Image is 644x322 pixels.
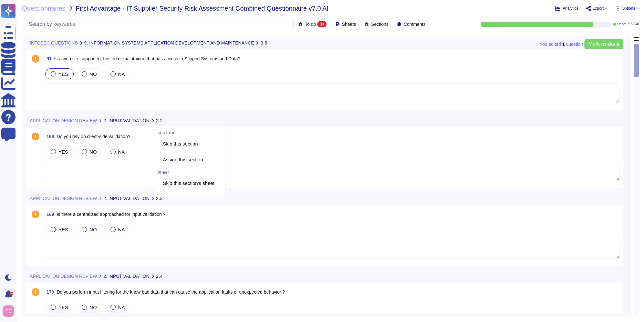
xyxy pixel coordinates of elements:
span: Comments [404,22,426,26]
b: 1 [562,42,565,46]
span: Sections [371,22,389,26]
div: 33 [317,21,327,27]
span: 2. INPUT VALIDATION [103,196,149,201]
span: YES [58,149,68,155]
span: Sheets [342,22,356,26]
span: NO [89,149,97,155]
span: NO [89,227,97,232]
span: 2. INPUT VALIDATION [103,274,149,278]
span: Questionnaires [22,5,66,12]
div: 9+ [9,292,13,296]
span: YES [58,227,68,232]
span: Done: [617,23,626,26]
div: Assign this section [158,156,160,163]
div: Skip this section [163,141,219,147]
div: Section [158,131,222,135]
span: NA [118,305,125,310]
span: NA [118,71,125,77]
span: INFOSEC QUESTIONS [30,41,78,45]
div: Skip this section's sheet [158,179,160,187]
span: Options [622,6,635,10]
span: 91 [44,56,52,61]
span: Is there a centralized approached for input validation ? [57,212,165,217]
span: Do you perform input filtering for the know bad data that can cause the application faults or une... [57,289,285,295]
span: Mark as done [588,42,619,47]
div: Assign this section [163,157,219,163]
div: Skip this section [158,136,222,151]
span: NA [118,149,125,155]
button: Analytics [555,6,578,11]
span: Export [592,6,604,10]
span: 168 [44,134,54,139]
span: Section [158,131,174,135]
span: 170 [44,290,54,294]
span: Do you rely on client-side validation? [57,134,130,139]
span: Skip this section's sheet [163,180,214,186]
div: Assign this section's sheet [158,192,222,206]
span: 9.6 [260,40,267,45]
span: NO [89,305,97,310]
div: Skip this section's sheet [163,180,219,186]
div: Assign this section [158,152,222,167]
span: APPLICATION DESIGN REVIEW [30,274,97,278]
span: 2.3 [156,196,163,201]
div: Sheet [158,171,222,175]
span: To do [305,22,316,26]
img: user [3,305,14,317]
span: 215 / 248 [627,23,639,26]
span: Skip this section [163,141,198,147]
div: Skip this section's sheet [158,176,222,190]
span: YES [58,71,68,77]
span: 9. INFORMATION SYSTEMS APPLICATION DEVELOPMENT AND MAINTENANCE [84,41,254,45]
button: Mark as done [584,39,623,49]
span: Is a web site supported, hosted or maintained that has access to Scoped Systems and Data? [54,56,241,61]
span: Assign this section [163,157,203,163]
button: user [1,304,19,318]
span: You edited question [540,42,583,46]
span: APPLICATION DESIGN REVIEW [30,118,97,123]
span: 2. INPUT VALIDATION [103,118,149,123]
span: NO [89,71,97,77]
span: YES [58,305,68,310]
span: First Advantage - IT Supplier Security Risk Assessment Combined Questionnaire v7.0 AI [76,5,328,12]
div: Skip this section [158,140,160,147]
span: Analytics [563,6,578,10]
span: 2.4 [156,274,163,278]
span: 2.2 [156,118,163,123]
span: 169 [44,212,54,216]
span: APPLICATION DESIGN REVIEW [30,196,97,201]
span: Sheet [158,171,170,175]
input: Search by keywords [26,18,293,30]
span: NA [118,227,125,232]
